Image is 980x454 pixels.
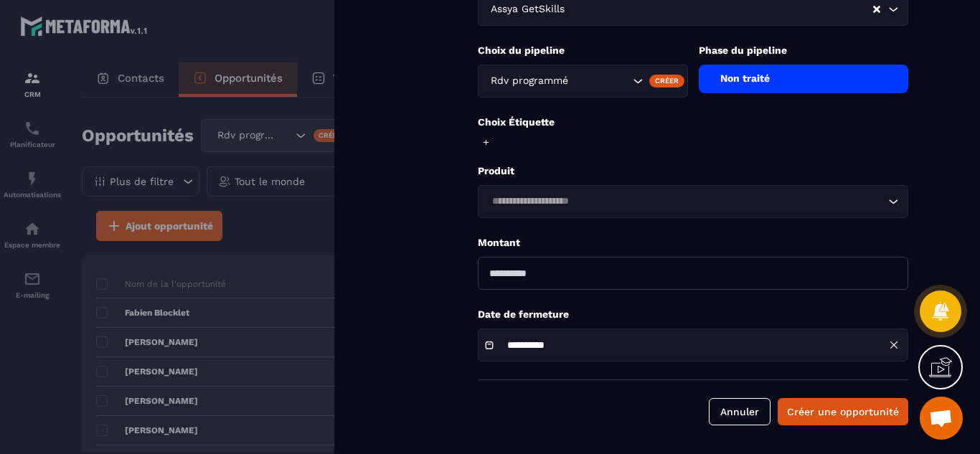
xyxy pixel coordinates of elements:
[478,236,908,250] p: Montant
[709,398,771,425] button: Annuler
[478,44,688,57] p: Choix du pipeline
[778,398,908,425] button: Créer une opportunité
[873,4,880,15] button: Clear Selected
[478,65,688,98] div: Search for option
[478,185,908,218] div: Search for option
[920,397,963,440] a: Ouvrir le chat
[478,164,908,178] p: Produit
[699,44,909,57] p: Phase du pipeline
[571,73,629,89] input: Search for option
[567,1,872,17] input: Search for option
[649,75,684,88] div: Créer
[487,73,571,89] span: Rdv programmé
[487,194,885,209] input: Search for option
[478,308,908,321] p: Date de fermeture
[487,1,567,17] span: Assya GetSkills
[478,115,908,129] p: Choix Étiquette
